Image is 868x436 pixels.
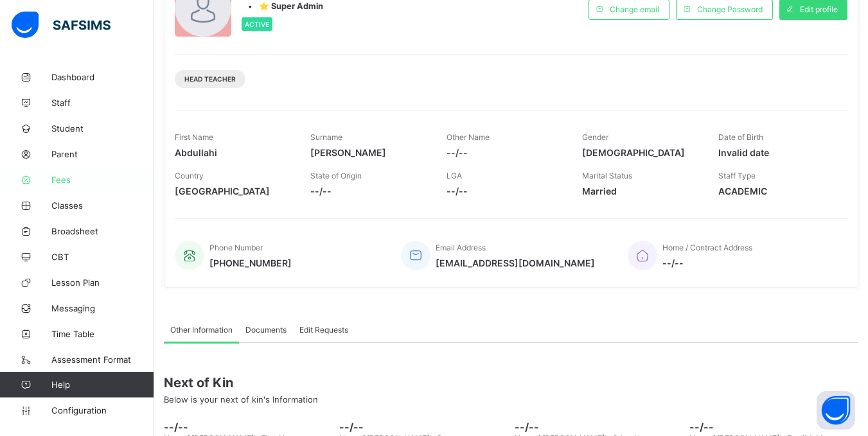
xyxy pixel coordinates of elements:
span: LGA [447,171,462,180]
span: Staff Type [718,171,756,180]
span: --/-- [689,421,858,433]
span: Marital Status [582,171,632,180]
span: [PHONE_NUMBER] [209,257,292,268]
span: Student [51,123,154,134]
span: Documents [245,325,287,335]
span: Surname [310,132,342,142]
span: [PERSON_NAME] [310,147,427,158]
span: [GEOGRAPHIC_DATA] [175,186,291,196]
span: Edit profile [800,4,838,14]
span: Help [51,379,154,390]
span: Other Information [170,325,233,335]
button: Open asap [817,391,855,430]
span: ⭐ Super Admin [259,1,323,11]
div: • [242,1,330,11]
span: Lesson Plan [51,277,154,288]
img: safsims [12,12,111,39]
span: Configuration [51,405,154,415]
span: Edit Requests [299,325,348,335]
span: Assessment Format [51,354,154,365]
span: --/-- [662,257,752,268]
span: Head Teacher [184,75,236,83]
span: Parent [51,149,154,159]
span: Active [245,21,269,28]
span: State of Origin [310,171,362,180]
span: ACADEMIC [718,186,835,196]
span: [EMAIL_ADDRESS][DOMAIN_NAME] [436,257,595,268]
span: Date of Birth [718,132,763,142]
span: --/-- [310,186,427,196]
span: Email Address [436,243,486,252]
span: Broadsheet [51,226,154,236]
span: Other Name [447,132,490,142]
span: Country [175,171,204,180]
span: --/-- [447,186,563,196]
span: --/-- [515,421,684,433]
span: CBT [51,252,154,262]
span: Fees [51,175,154,185]
span: Phone Number [209,243,263,252]
span: Next of Kin [164,375,858,390]
span: Below is your next of kin's Information [164,394,318,405]
span: Change Password [697,4,763,14]
span: Time Table [51,329,154,339]
span: Gender [582,132,608,142]
span: First Name [175,132,213,142]
span: Invalid date [718,147,835,158]
span: [DEMOGRAPHIC_DATA] [582,147,698,158]
span: --/-- [164,421,333,433]
span: Messaging [51,303,154,313]
span: --/-- [447,147,563,158]
span: Change email [610,4,659,14]
span: Home / Contract Address [662,243,752,252]
span: --/-- [339,421,508,433]
span: Classes [51,200,154,211]
span: Married [582,186,698,196]
span: Staff [51,98,154,108]
span: Dashboard [51,72,154,82]
span: Abdullahi [175,147,291,158]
